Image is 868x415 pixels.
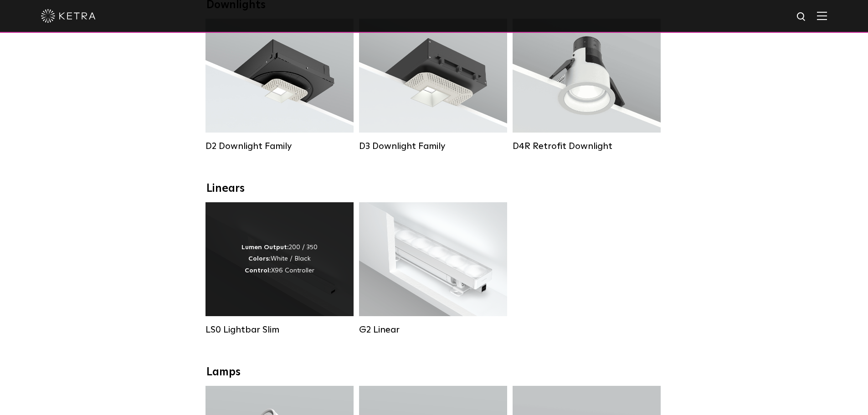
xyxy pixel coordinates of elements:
[796,11,807,23] img: search icon
[206,366,662,379] div: Lamps
[241,242,318,277] div: 200 / 350 White / Black X96 Controller
[513,19,661,152] a: D4R Retrofit Downlight Lumen Output:800Colors:White / BlackBeam Angles:15° / 25° / 40° / 60°Watta...
[359,202,507,335] a: G2 Linear Lumen Output:400 / 700 / 1000Colors:WhiteBeam Angles:Flood / [GEOGRAPHIC_DATA] / Narrow...
[359,141,507,152] div: D3 Downlight Family
[241,244,289,251] strong: Lumen Output:
[817,11,827,20] img: Hamburger%20Nav.svg
[513,141,661,152] div: D4R Retrofit Downlight
[206,182,662,195] div: Linears
[245,267,271,274] strong: Control:
[205,324,354,335] div: LS0 Lightbar Slim
[205,202,354,335] a: LS0 Lightbar Slim Lumen Output:200 / 350Colors:White / BlackControl:X96 Controller
[359,324,507,335] div: G2 Linear
[205,19,354,152] a: D2 Downlight Family Lumen Output:1200Colors:White / Black / Gloss Black / Silver / Bronze / Silve...
[41,9,96,23] img: ketra-logo-2019-white
[359,19,507,152] a: D3 Downlight Family Lumen Output:700 / 900 / 1100Colors:White / Black / Silver / Bronze / Paintab...
[248,256,271,262] strong: Colors:
[205,141,354,152] div: D2 Downlight Family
